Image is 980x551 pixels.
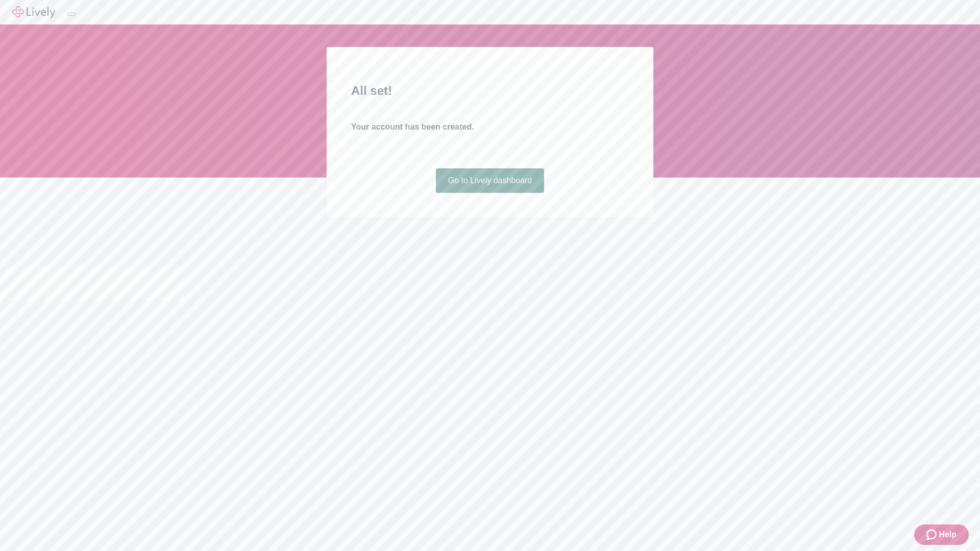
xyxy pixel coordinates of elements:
[12,6,55,18] img: Lively
[914,524,969,545] button: Zendesk support iconHelp
[67,13,76,16] button: Log out
[436,168,545,193] a: Go to Lively dashboard
[351,121,629,133] h4: Your account has been created.
[351,82,629,100] h2: All set!
[926,529,939,541] svg: Zendesk support icon
[939,529,957,541] span: Help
